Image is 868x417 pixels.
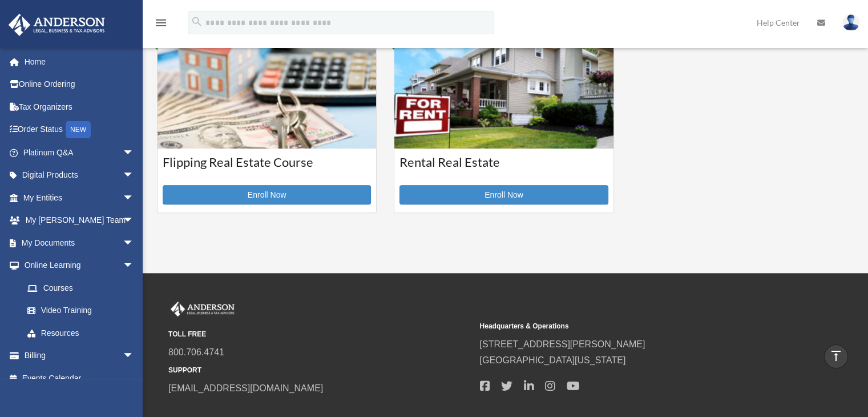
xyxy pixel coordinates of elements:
span: arrow_drop_down [123,209,146,232]
span: arrow_drop_down [123,231,146,255]
a: Enroll Now [399,185,608,205]
a: Order StatusNEW [8,118,151,142]
a: Events Calendar [8,367,151,390]
a: [EMAIL_ADDRESS][DOMAIN_NAME] [168,383,323,393]
img: Anderson Advisors Platinum Portal [168,302,237,316]
span: arrow_drop_down [123,141,146,165]
a: Home [8,50,151,73]
small: SUPPORT [168,364,471,376]
a: Enroll Now [163,185,371,205]
img: Anderson Advisors Platinum Portal [5,14,108,36]
i: search [191,15,203,28]
a: Video Training [16,299,151,322]
span: arrow_drop_down [123,186,146,210]
a: Online Learningarrow_drop_down [8,254,151,277]
a: Courses [16,276,146,299]
small: Headquarters & Operations [479,320,782,332]
h3: Rental Real Estate [399,154,608,182]
span: arrow_drop_down [123,344,146,368]
a: menu [154,20,168,30]
a: Billingarrow_drop_down [8,344,151,367]
h3: Flipping Real Estate Course [163,154,371,182]
img: User Pic [842,14,859,31]
a: My [PERSON_NAME] Teamarrow_drop_down [8,209,151,232]
span: arrow_drop_down [123,164,146,187]
span: arrow_drop_down [123,254,146,278]
a: My Entitiesarrow_drop_down [8,186,151,209]
a: [STREET_ADDRESS][PERSON_NAME] [479,339,645,349]
a: Platinum Q&Aarrow_drop_down [8,141,151,164]
a: Digital Productsarrow_drop_down [8,164,151,187]
div: NEW [66,121,91,138]
small: TOLL FREE [168,328,471,340]
a: Tax Organizers [8,95,151,118]
a: 800.706.4741 [168,347,224,357]
a: vertical_align_top [824,344,848,368]
a: [GEOGRAPHIC_DATA][US_STATE] [479,355,625,365]
a: My Documentsarrow_drop_down [8,231,151,254]
i: vertical_align_top [829,349,843,363]
a: Resources [16,322,151,344]
i: menu [154,16,168,30]
a: Online Ordering [8,73,151,96]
